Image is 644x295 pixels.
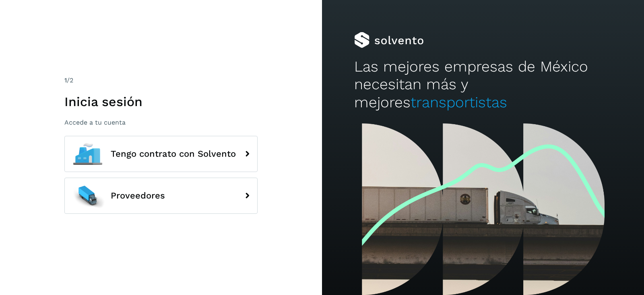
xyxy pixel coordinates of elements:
[64,76,258,85] div: /2
[354,58,612,111] h2: Las mejores empresas de México necesitan más y mejores
[64,119,258,126] p: Accede a tu cuenta
[64,76,67,84] span: 1
[111,149,236,159] span: Tengo contrato con Solvento
[411,94,507,111] span: transportistas
[64,94,258,109] h1: Inicia sesión
[111,191,165,201] span: Proveedores
[64,136,258,172] button: Tengo contrato con Solvento
[64,178,258,214] button: Proveedores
